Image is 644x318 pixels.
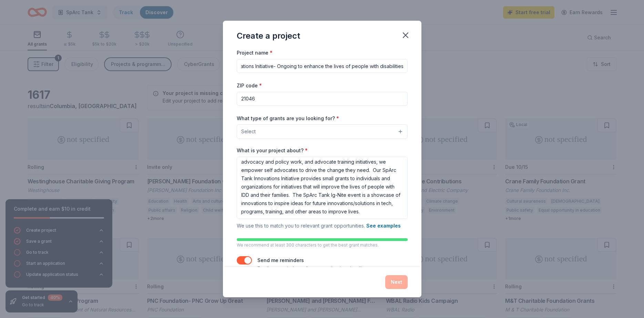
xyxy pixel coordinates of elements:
p: We recommend at least 300 characters to get the best grant matches. [237,242,408,248]
button: See examples [366,222,401,230]
button: Select [237,124,408,139]
label: What type of grants are you looking for? [237,115,339,122]
label: What is your project about? [237,147,308,154]
label: Send me reminders [257,257,304,263]
input: After school program [237,59,408,73]
label: Project name [237,49,273,56]
span: We use this to match you to relevant grant opportunities. [237,223,401,229]
input: 12345 (U.S. only) [237,92,408,106]
label: ZIP code [237,82,262,89]
div: Create a project [237,30,300,41]
textarea: The Arc [US_STATE] works to protect and advance the rights of people with intellectual and develo... [237,157,408,219]
p: Email me reminders of grant application deadlines [257,264,370,273]
span: Select [241,127,256,136]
